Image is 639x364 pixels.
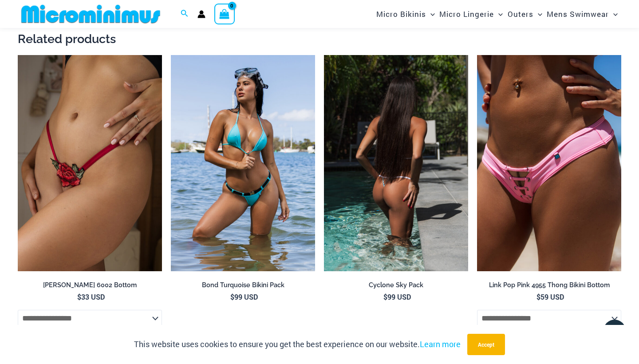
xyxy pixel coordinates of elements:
img: MM SHOP LOGO FLAT [18,4,164,24]
bdi: 99 USD [230,292,258,301]
a: Cyclone Sky 318 Top 4275 Bottom 04Cyclone Sky 318 Top 4275 Bottom 05Cyclone Sky 318 Top 4275 Bott... [324,55,468,272]
a: Carla Red 6002 Bottom 05Carla Red 6002 Bottom 03Carla Red 6002 Bottom 03 [18,55,162,272]
a: Search icon link [181,8,189,20]
a: OutersMenu ToggleMenu Toggle [505,3,544,25]
a: Account icon link [197,10,205,18]
span: Menu Toggle [533,3,542,25]
span: Menu Toggle [609,3,618,25]
img: Carla Red 6002 Bottom 05 [18,55,162,272]
img: Link Pop Pink 4955 Bottom 01 [477,55,621,272]
h2: Bond Turquoise Bikini Pack [171,281,315,289]
a: Bond Turquoise 312 Top 492 Bottom 02Bond Turquoise 312 Top 492 Bottom 03Bond Turquoise 312 Top 49... [171,55,315,272]
nav: Site Navigation [373,1,621,27]
span: Menu Toggle [426,3,435,25]
span: Micro Bikinis [376,3,426,25]
span: $ [230,292,234,301]
h2: Cyclone Sky Pack [324,281,468,289]
bdi: 99 USD [383,292,411,301]
bdi: 59 USD [536,292,564,301]
h2: [PERSON_NAME] 6002 Bottom [18,281,162,289]
a: [PERSON_NAME] 6002 Bottom [18,281,162,293]
bdi: 33 USD [77,292,105,301]
a: Mens SwimwearMenu ToggleMenu Toggle [544,3,620,25]
span: Micro Lingerie [439,3,494,25]
a: View Shopping Cart, empty [214,4,235,24]
a: Link Pop Pink 4955 Thong Bikini Bottom [477,281,621,293]
button: Accept [467,334,505,355]
span: Mens Swimwear [547,3,609,25]
img: Bond Turquoise 312 Top 492 Bottom 02 [171,55,315,272]
span: $ [536,292,540,301]
a: Link Pop Pink 4955 Bottom 01Link Pop Pink 4955 Bottom 02Link Pop Pink 4955 Bottom 02 [477,55,621,272]
h2: Related products [18,31,621,47]
h2: Link Pop Pink 4955 Thong Bikini Bottom [477,281,621,289]
span: $ [77,292,81,301]
a: Learn more [420,339,461,349]
a: Cyclone Sky Pack [324,281,468,293]
span: $ [383,292,387,301]
span: Menu Toggle [494,3,503,25]
img: Cyclone Sky 318 Top 4275 Bottom 05 [324,55,468,272]
p: This website uses cookies to ensure you get the best experience on our website. [134,338,461,351]
a: Micro LingerieMenu ToggleMenu Toggle [437,3,505,25]
span: Outers [508,3,533,25]
a: Micro BikinisMenu ToggleMenu Toggle [374,3,437,25]
a: Bond Turquoise Bikini Pack [171,281,315,293]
